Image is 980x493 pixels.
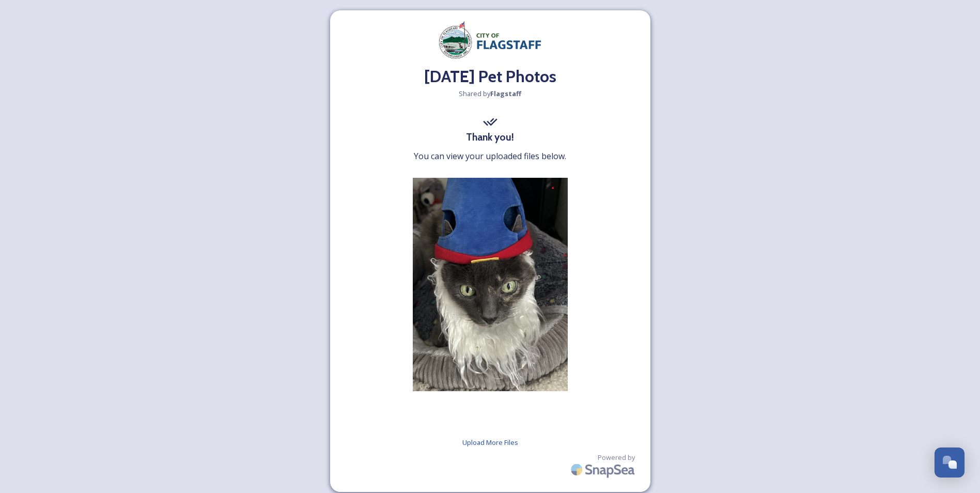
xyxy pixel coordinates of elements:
[462,438,518,448] span: Upload More Files
[340,64,640,89] h2: [DATE] Pet Photos
[935,448,965,477] button: Open Chat
[414,150,566,162] span: You can view your uploaded files below.
[413,178,568,391] img: ext_1760475068.331194_andrea.armstrong@flagstaffaz.gov-kitty.jpg
[568,457,640,482] img: SnapSea Logo
[466,130,514,145] h5: Thank you!
[439,21,542,59] img: Document.png
[598,453,635,463] span: Powered by
[490,89,521,98] strong: Flagstaff
[459,89,521,99] span: Shared by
